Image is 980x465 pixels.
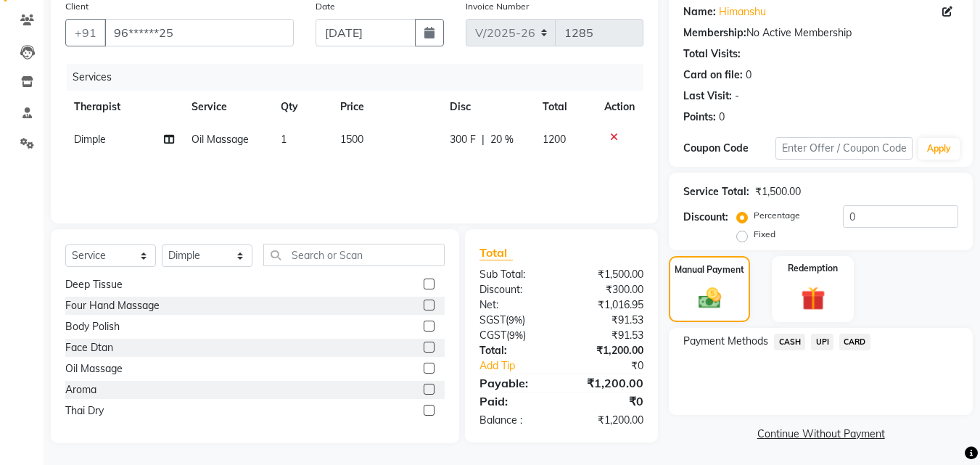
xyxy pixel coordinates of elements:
[775,137,913,160] input: Enter Offer / Coupon Code
[561,392,654,410] div: ₹0
[340,133,363,146] span: 1500
[683,25,958,41] div: No Active Membership
[596,91,643,123] th: Action
[65,277,123,292] div: Deep Tissue
[755,184,801,199] div: ₹1,500.00
[561,413,654,428] div: ₹1,200.00
[65,19,106,46] button: +91
[683,210,728,225] div: Discount:
[735,89,739,104] div: -
[672,427,970,442] a: Continue Without Payment
[683,184,749,199] div: Service Total:
[794,284,833,313] img: _gift.svg
[774,334,805,350] span: CASH
[683,89,732,104] div: Last Visit:
[675,263,744,276] label: Manual Payment
[490,132,514,147] span: 20 %
[479,245,513,260] span: Total
[561,282,654,297] div: ₹300.00
[469,343,561,358] div: Total:
[469,358,577,374] a: Add Tip
[746,67,752,83] div: 0
[839,334,870,350] span: CARD
[469,267,561,282] div: Sub Total:
[332,91,441,123] th: Price
[754,228,775,241] label: Fixed
[479,329,506,342] span: CGST
[450,132,476,147] span: 300 F
[561,267,654,282] div: ₹1,500.00
[691,285,728,311] img: _cash.svg
[561,297,654,313] div: ₹1,016.95
[754,209,800,222] label: Percentage
[65,403,104,419] div: Thai Dry
[479,313,506,326] span: SGST
[683,110,716,125] div: Points:
[482,132,485,147] span: |
[65,361,123,376] div: Oil Massage
[534,91,596,123] th: Total
[577,358,655,374] div: ₹0
[918,138,960,160] button: Apply
[683,67,743,83] div: Card on file:
[183,91,273,123] th: Service
[469,297,561,313] div: Net:
[281,133,287,146] span: 1
[65,298,160,313] div: Four Hand Massage
[508,314,522,326] span: 9%
[441,91,533,123] th: Disc
[74,133,106,146] span: Dimple
[67,64,654,91] div: Services
[272,91,332,123] th: Qty
[683,141,775,156] div: Coupon Code
[683,46,741,62] div: Total Visits:
[469,313,561,328] div: ( )
[719,110,725,125] div: 0
[469,413,561,428] div: Balance :
[65,340,113,355] div: Face Dtan
[683,334,768,349] span: Payment Methods
[469,374,561,392] div: Payable:
[561,343,654,358] div: ₹1,200.00
[65,382,96,398] div: Aroma
[263,244,445,266] input: Search or Scan
[469,392,561,410] div: Paid:
[683,4,716,20] div: Name:
[811,334,833,350] span: UPI
[65,319,120,334] div: Body Polish
[469,328,561,343] div: ( )
[788,262,838,275] label: Redemption
[561,328,654,343] div: ₹91.53
[469,282,561,297] div: Discount:
[543,133,566,146] span: 1200
[509,329,523,341] span: 9%
[561,313,654,328] div: ₹91.53
[719,4,766,20] a: Himanshu
[561,374,654,392] div: ₹1,200.00
[683,25,746,41] div: Membership:
[104,19,294,46] input: Search by Name/Mobile/Email/Code
[192,133,249,146] span: Oil Massage
[65,91,183,123] th: Therapist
